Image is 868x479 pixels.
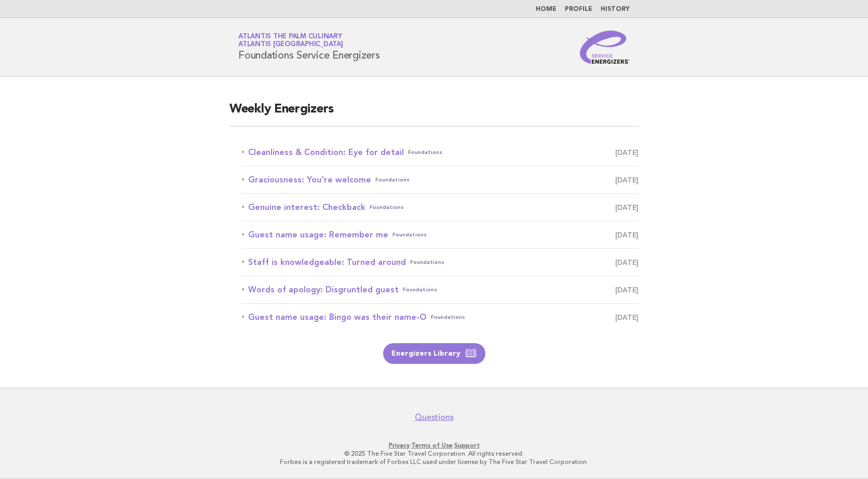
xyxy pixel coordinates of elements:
[242,310,639,325] a: Guest name usage: Bingo was their name-OFoundations [DATE]
[242,228,639,242] a: Guest name usage: Remember meFoundations [DATE]
[238,34,380,61] h1: Foundations Service Energizers
[403,283,437,297] span: Foundations
[242,173,639,187] a: Graciousness: You're welcomeFoundations [DATE]
[242,255,639,270] a: Staff is knowledgeable: Turned aroundFoundations [DATE]
[392,228,427,242] span: Foundations
[615,283,639,297] span: [DATE]
[383,343,485,364] a: Energizers Library
[389,442,410,449] a: Privacy
[580,31,630,64] img: Service Energizers
[415,412,454,422] a: Questions
[242,145,639,160] a: Cleanliness & Condition: Eye for detailFoundations [DATE]
[116,458,752,466] p: Forbes is a registered trademark of Forbes LLC used under license by The Five Star Travel Corpora...
[615,173,639,187] span: [DATE]
[242,283,639,297] a: Words of apology: Disgruntled guestFoundations [DATE]
[116,449,752,458] p: © 2025 The Five Star Travel Corporation. All rights reserved.
[116,441,752,449] p: · ·
[454,442,480,449] a: Support
[565,6,592,12] a: Profile
[615,200,639,215] span: [DATE]
[238,33,343,48] a: Atlantis The Palm CulinaryAtlantis [GEOGRAPHIC_DATA]
[411,442,453,449] a: Terms of Use
[375,173,410,187] span: Foundations
[410,255,444,270] span: Foundations
[238,41,343,48] span: Atlantis [GEOGRAPHIC_DATA]
[615,145,639,160] span: [DATE]
[408,145,442,160] span: Foundations
[536,6,557,12] a: Home
[601,6,630,12] a: History
[615,255,639,270] span: [DATE]
[615,310,639,325] span: [DATE]
[615,228,639,242] span: [DATE]
[431,310,465,325] span: Foundations
[229,101,639,126] h2: Weekly Energizers
[370,200,404,215] span: Foundations
[242,200,639,215] a: Genuine interest: CheckbackFoundations [DATE]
